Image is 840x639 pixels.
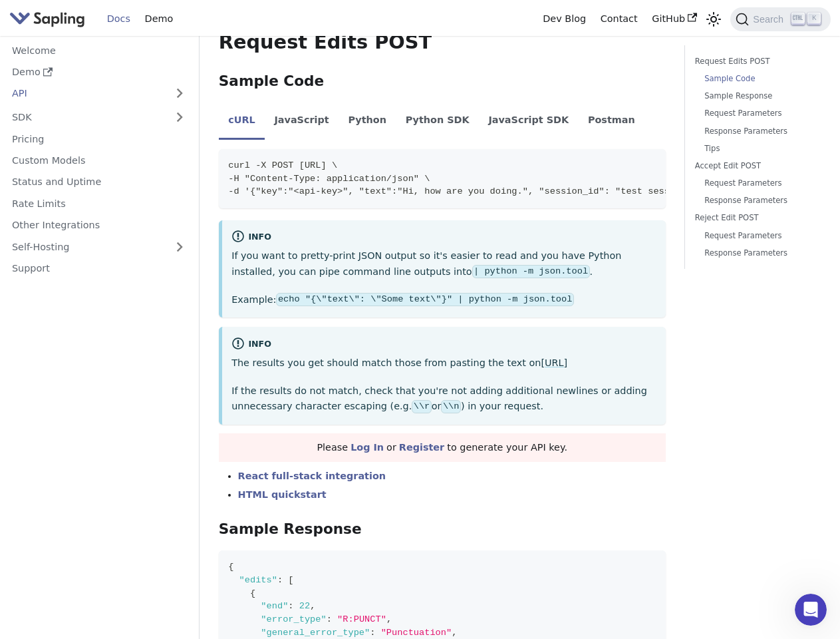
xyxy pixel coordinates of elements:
[807,13,821,25] kbd: K
[5,259,193,278] a: Support
[228,160,337,170] span: curl -X POST [URL] \
[5,129,193,148] a: Pricing
[238,489,327,500] a: HTML quickstart
[472,265,590,278] code: | python -m json.tool
[541,357,567,368] a: [URL]
[381,628,452,638] span: "Punctuation"
[399,442,444,453] a: Register
[704,194,811,207] a: Response Parameters
[5,194,193,213] a: Rate Limits
[749,14,791,25] span: Search
[219,433,666,463] div: Please or to generate your API key.
[238,471,386,481] a: React full-stack integration
[5,41,193,60] a: Welcome
[5,84,166,103] a: API
[396,103,479,140] li: Python SDK
[261,614,326,624] span: "error_type"
[695,212,816,224] a: Reject Edit POST
[337,614,386,624] span: "R:PUNCT"
[795,594,827,626] iframe: Intercom live chat
[479,103,579,140] li: JavaScript SDK
[441,400,460,413] code: \\n
[166,84,193,103] button: Expand sidebar category 'API'
[288,575,293,585] span: [
[704,142,811,155] a: Tips
[299,601,310,611] span: 22
[452,628,457,638] span: ,
[412,400,431,413] code: \\r
[219,73,666,91] h3: Sample Code
[261,628,370,638] span: "general_error_type"
[9,9,85,29] img: Sapling.ai
[350,442,384,453] a: Log In
[704,73,811,85] a: Sample Code
[704,90,811,103] a: Sample Response
[5,63,193,82] a: Demo
[228,186,702,196] span: -d '{"key":"<api-key>", "text":"Hi, how are you doing.", "session_id": "test session"}'
[327,614,332,624] span: :
[5,237,193,256] a: Self-Hosting
[166,108,193,127] button: Expand sidebar category 'SDK'
[579,103,645,140] li: Postman
[704,230,811,242] a: Request Parameters
[288,601,293,611] span: :
[219,31,666,55] h2: Request Edits POST
[276,293,573,306] code: echo "{\"text\": \"Some text\"}" | python -m json.tool
[5,151,193,170] a: Custom Models
[730,7,830,31] button: Search (Ctrl+K)
[265,103,339,140] li: JavaScript
[535,9,593,29] a: Dev Blog
[704,107,811,120] a: Request Parameters
[231,383,656,415] p: If the results do not match, check that you're not adding additional newlines or adding unnecessa...
[219,521,666,538] h3: Sample Response
[695,160,816,172] a: Accept Edit POST
[261,601,288,611] span: "end"
[231,230,656,246] div: info
[386,614,392,624] span: ,
[704,247,811,260] a: Response Parameters
[239,575,277,585] span: "edits"
[704,177,811,190] a: Request Parameters
[593,9,645,29] a: Contact
[5,172,193,192] a: Status and Uptime
[231,337,656,353] div: info
[310,601,315,611] span: ,
[695,55,816,68] a: Request Edits POST
[704,9,724,29] button: Switch between dark and light mode (currently light mode)
[5,108,166,127] a: SDK
[339,103,396,140] li: Python
[250,588,255,598] span: {
[231,355,656,371] p: The results you get should match those from pasting the text on
[277,575,283,585] span: :
[370,628,375,638] span: :
[9,9,90,29] a: Sapling.ai
[231,292,656,308] p: Example:
[704,125,811,138] a: Response Parameters
[231,248,656,280] p: If you want to pretty-print JSON output so it's easier to read and you have Python installed, you...
[138,9,180,29] a: Demo
[5,216,193,235] a: Other Integrations
[644,9,704,29] a: GitHub
[100,9,138,29] a: Docs
[228,174,430,184] span: -H "Content-Type: application/json" \
[228,562,233,572] span: {
[219,103,265,140] li: cURL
